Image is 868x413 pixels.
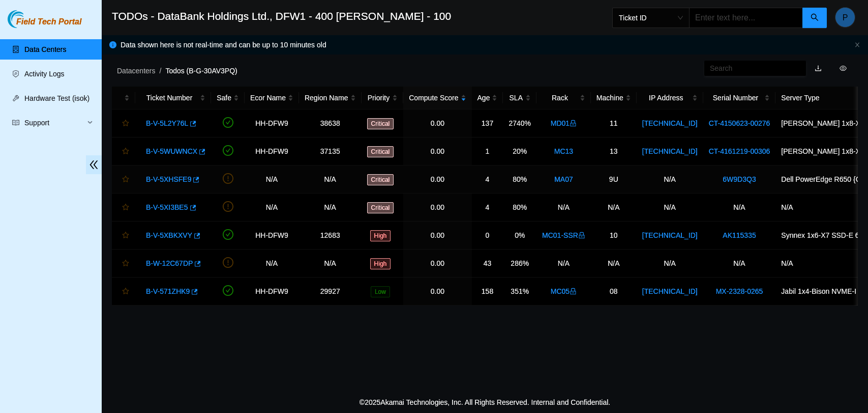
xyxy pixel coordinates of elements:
[245,222,299,250] td: HH-DFW9
[716,287,763,295] a: MX-2328-0265
[642,147,698,155] a: [TECHNICAL_ID]
[159,67,161,75] span: /
[703,250,776,278] td: N/A
[122,288,129,296] span: star
[299,166,362,194] td: N/A
[223,285,233,296] span: check-circle
[117,143,130,159] button: star
[403,194,471,222] td: 0.00
[165,67,237,75] a: Todos (B-G-30AV3PQ)
[146,147,197,155] a: B-V-5WUWNCX
[642,119,698,127] a: [TECHNICAL_ID]
[299,278,362,306] td: 29927
[503,109,536,137] td: 2740%
[24,45,66,53] a: Data Centers
[299,137,362,166] td: 37135
[299,250,362,278] td: N/A
[24,113,84,133] span: Support
[367,202,394,213] span: Critical
[146,287,190,295] a: B-V-571ZHK9
[843,11,848,24] span: P
[591,250,637,278] td: N/A
[367,146,394,157] span: Critical
[117,227,130,243] button: star
[709,119,770,127] a: CT-4150623-00276
[536,194,591,222] td: N/A
[371,286,390,297] span: Low
[723,175,756,183] a: 6W9D3Q3
[503,166,536,194] td: 80%
[709,147,770,155] a: CT-4161219-00306
[245,194,299,222] td: N/A
[146,119,188,127] a: B-V-5L2Y76L
[370,230,391,241] span: High
[299,222,362,250] td: 12683
[642,287,698,295] a: [TECHNICAL_ID]
[472,194,503,222] td: 4
[146,259,193,267] a: B-W-12C67DP
[122,120,129,128] span: star
[367,118,394,129] span: Critical
[536,250,591,278] td: N/A
[117,283,130,299] button: star
[619,10,683,25] span: Ticket ID
[245,278,299,306] td: HH-DFW9
[12,119,19,126] span: read
[542,231,585,239] a: MC01-SSRlock
[591,278,637,306] td: 08
[24,70,65,78] a: Activity Logs
[554,147,573,155] a: MC13
[117,255,130,271] button: star
[299,194,362,222] td: N/A
[570,288,577,295] span: lock
[8,10,51,28] img: Akamai Technologies
[403,137,471,166] td: 0.00
[802,8,827,28] button: search
[637,194,703,222] td: N/A
[551,287,577,295] a: MC05lock
[807,60,829,76] button: download
[403,166,471,194] td: 0.00
[8,18,81,32] a: Akamai TechnologiesField Tech Portal
[591,194,637,222] td: N/A
[403,222,471,250] td: 0.00
[245,109,299,137] td: HH-DFW9
[591,166,637,194] td: 9U
[472,166,503,194] td: 4
[703,194,776,222] td: N/A
[223,173,233,184] span: exclamation-circle
[117,67,155,75] a: Datacenters
[723,231,756,239] a: AK115335
[403,250,471,278] td: 0.00
[16,17,81,27] span: Field Tech Portal
[840,65,847,72] span: eye
[223,257,233,268] span: exclamation-circle
[503,278,536,306] td: 351%
[591,222,637,250] td: 10
[854,42,860,48] span: close
[403,278,471,306] td: 0.00
[117,199,130,215] button: star
[245,250,299,278] td: N/A
[637,166,703,194] td: N/A
[710,63,792,74] input: Search
[472,109,503,137] td: 137
[815,64,822,72] a: download
[122,204,129,212] span: star
[223,229,233,240] span: check-circle
[245,166,299,194] td: N/A
[689,8,803,28] input: Enter text here...
[503,194,536,222] td: 80%
[472,278,503,306] td: 158
[835,7,855,27] button: P
[117,115,130,131] button: star
[122,176,129,184] span: star
[117,171,130,187] button: star
[122,148,129,156] span: star
[472,250,503,278] td: 43
[370,258,391,269] span: High
[299,109,362,137] td: 38638
[854,42,860,48] button: close
[86,155,102,174] span: double-left
[503,250,536,278] td: 286%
